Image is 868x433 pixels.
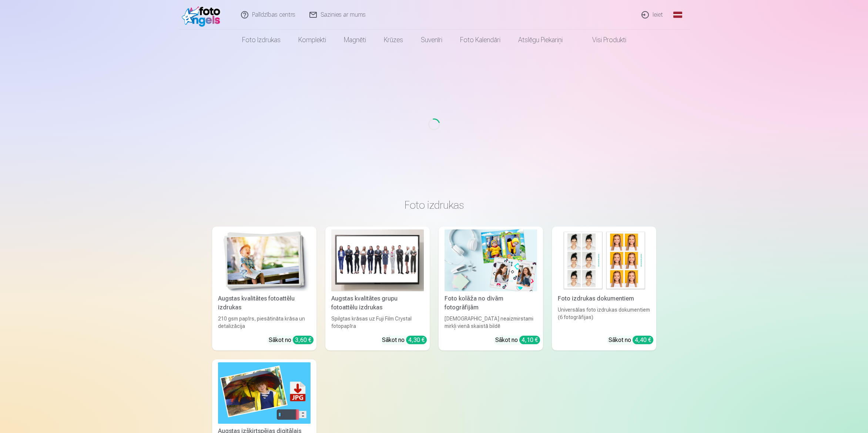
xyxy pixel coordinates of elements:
[335,30,375,50] a: Magnēti
[555,294,653,303] div: Foto izdrukas dokumentiem
[218,362,311,424] img: Augstas izšķirtspējas digitālais fotoattēls JPG formātā
[412,30,451,50] a: Suvenīri
[289,30,335,50] a: Komplekti
[572,30,635,50] a: Visi produkti
[552,226,656,350] a: Foto izdrukas dokumentiemFoto izdrukas dokumentiemUniversālas foto izdrukas dokumentiem (6 fotogr...
[445,229,537,291] img: Foto kolāža no divām fotogrāfijām
[382,336,427,345] div: Sākot no
[293,336,314,344] div: 3,60 €
[218,198,650,212] h3: Foto izdrukas
[519,336,540,344] div: 4,10 €
[609,336,653,345] div: Sākot no
[325,226,430,350] a: Augstas kvalitātes grupu fotoattēlu izdrukasAugstas kvalitātes grupu fotoattēlu izdrukasSpilgtas ...
[509,30,572,50] a: Atslēgu piekariņi
[451,30,509,50] a: Foto kalendāri
[215,294,314,312] div: Augstas kvalitātes fotoattēlu izdrukas
[633,336,653,344] div: 4,40 €
[555,306,653,330] div: Universālas foto izdrukas dokumentiem (6 fotogrāfijas)
[442,294,540,312] div: Foto kolāža no divām fotogrāfijām
[439,226,543,350] a: Foto kolāža no divām fotogrāfijāmFoto kolāža no divām fotogrāfijām[DEMOGRAPHIC_DATA] neaizmirstam...
[182,3,224,27] img: /fa1
[218,229,311,291] img: Augstas kvalitātes fotoattēlu izdrukas
[215,315,314,330] div: 210 gsm papīrs, piesātināta krāsa un detalizācija
[233,30,289,50] a: Foto izdrukas
[558,229,650,291] img: Foto izdrukas dokumentiem
[406,336,427,344] div: 4,30 €
[269,336,314,345] div: Sākot no
[328,315,427,330] div: Spilgtas krāsas uz Fuji Film Crystal fotopapīra
[328,294,427,312] div: Augstas kvalitātes grupu fotoattēlu izdrukas
[495,336,540,345] div: Sākot no
[212,226,316,350] a: Augstas kvalitātes fotoattēlu izdrukasAugstas kvalitātes fotoattēlu izdrukas210 gsm papīrs, piesā...
[442,315,540,330] div: [DEMOGRAPHIC_DATA] neaizmirstami mirkļi vienā skaistā bildē
[375,30,412,50] a: Krūzes
[331,229,424,291] img: Augstas kvalitātes grupu fotoattēlu izdrukas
